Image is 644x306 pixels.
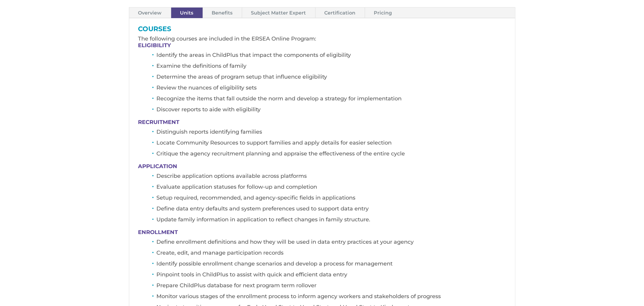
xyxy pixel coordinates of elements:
a: Certification [316,8,365,18]
li: Distinguish reports identifying families [156,128,506,139]
h4: RECRUITMENT [138,119,506,128]
p: The following courses are included in the ERSEA Online Program: [138,35,506,43]
li: Critique the agency recruitment planning and appraise the effectiveness of the entire cycle [156,150,506,161]
li: Identify the areas in ChildPlus that impact the components of eligibility [156,51,506,62]
li: Describe application options available across platforms [156,172,506,183]
li: Identify possible enrollment change scenarios and develop a process for management [156,260,506,271]
li: Determine the areas of program setup that influence eligibility [156,73,506,84]
li: Review the nuances of eligibility sets [156,84,506,95]
li: Recognize the items that fall outside the norm and develop a strategy for implementation [156,95,506,106]
li: Pinpoint tools in ChildPlus to assist with quick and efficient data entry [156,271,506,282]
li: Setup required, recommended, and agency-specific fields in applications [156,194,506,205]
h4: ENROLLMENT [138,229,506,238]
li: Evaluate application statuses for follow-up and completion [156,183,506,194]
a: Subject Matter Expert [242,8,315,18]
li: Update family information in application to reflect changes in family structure. [156,216,506,226]
h3: COURSES [138,26,506,35]
li: Define data entry defaults and system preferences used to support data entry [156,205,506,216]
h4: APPLICATION [138,164,506,172]
li: Locate Community Resources to support families and apply details for easier selection [156,139,506,150]
li: Prepare ChildPlus database for next program term rollover [156,282,506,292]
li: Discover reports to aide with eligibility [156,106,506,116]
h4: ELIGIBILITY [138,43,506,51]
li: Examine the definitions of family [156,62,506,73]
a: Pricing [365,8,401,18]
a: Overview [129,8,171,18]
a: Units [171,8,203,18]
li: Monitor various stages of the enrollment process to inform agency workers and stakeholders of pro... [156,292,506,303]
li: Define enrollment definitions and how they will be used in data entry practices at your agency [156,238,506,249]
li: Create, edit, and manage participation records [156,249,506,260]
a: Benefits [203,8,242,18]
